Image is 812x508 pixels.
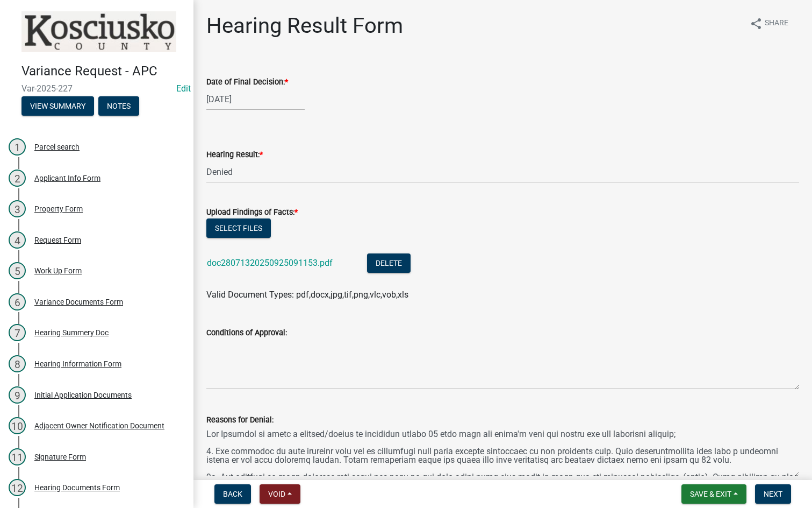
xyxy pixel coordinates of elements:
a: doc28071320250925091153.pdf [207,258,333,268]
button: Back [214,484,251,504]
span: Next [764,490,782,498]
button: shareShare [741,13,797,34]
wm-modal-confirm: Summary [21,102,94,111]
div: Request Form [34,236,81,244]
div: 7 [9,324,26,341]
button: Select files [206,218,271,238]
div: Work Up Form [34,267,82,274]
div: 1 [9,138,26,156]
button: Delete [367,253,411,273]
div: Hearing Documents Form [34,484,120,491]
div: 12 [9,479,26,496]
wm-modal-confirm: Edit Application Number [176,83,191,94]
button: Save & Exit [681,484,746,504]
span: Share [765,17,788,30]
span: Save & Exit [690,490,731,498]
button: View Summary [21,96,94,116]
div: 8 [9,355,26,372]
label: Hearing Result: [206,151,263,159]
div: 3 [9,200,26,217]
div: Applicant Info Form [34,174,100,182]
h4: Variance Request - APC [21,63,185,79]
div: Hearing Information Form [34,360,121,368]
div: 11 [9,448,26,465]
div: Property Form [34,205,83,213]
span: Var-2025-227 [21,83,172,94]
div: Signature Form [34,453,86,461]
span: Back [223,490,242,498]
div: Parcel search [34,143,80,151]
label: Reasons for Denial: [206,417,274,424]
div: Initial Application Documents [34,391,132,399]
input: mm/dd/yyyy [206,88,305,110]
i: share [750,17,763,30]
label: Conditions of Approval: [206,329,287,337]
label: Date of Final Decision: [206,79,288,86]
img: Kosciusko County, Indiana [21,11,176,52]
div: Variance Documents Form [34,298,123,306]
span: Valid Document Types: pdf,docx,jpg,tif,png,vlc,vob,xls [206,290,408,300]
div: 6 [9,293,26,311]
div: 5 [9,262,26,279]
h1: Hearing Result Form [206,13,403,39]
button: Next [755,484,791,504]
div: 10 [9,417,26,434]
div: Hearing Summery Doc [34,329,109,336]
div: 9 [9,386,26,404]
label: Upload Findings of Facts: [206,209,298,216]
div: 2 [9,170,26,187]
button: Notes [98,96,139,116]
div: 4 [9,231,26,249]
a: Edit [176,83,191,94]
span: Void [268,490,285,498]
div: Adjacent Owner Notification Document [34,422,164,429]
wm-modal-confirm: Notes [98,102,139,111]
wm-modal-confirm: Delete Document [367,259,411,269]
button: Void [260,484,300,504]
